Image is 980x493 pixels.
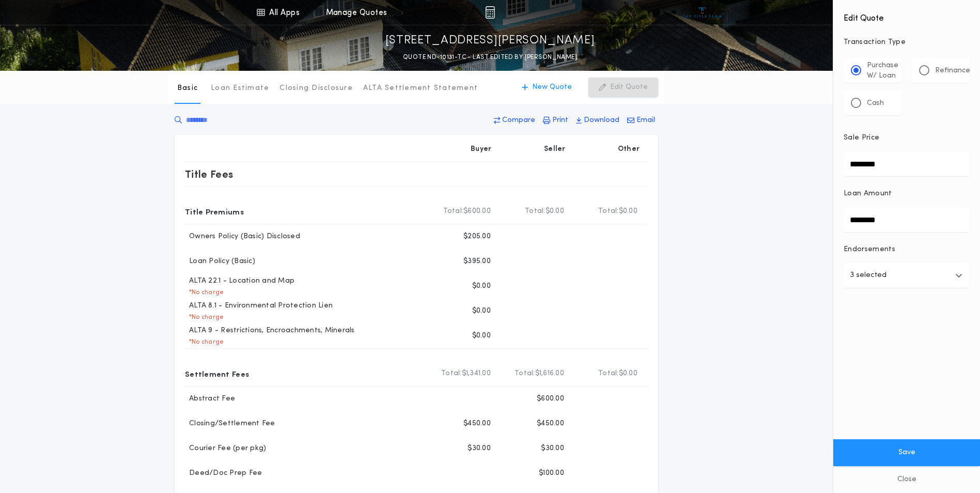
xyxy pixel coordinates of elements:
p: $450.00 [537,419,564,429]
p: Closing/Settlement Fee [185,419,275,429]
p: ALTA 8.1 - Environmental Protection Lien [185,301,333,311]
p: * No charge [185,338,224,346]
p: $205.00 [463,232,491,242]
p: $450.00 [463,419,491,429]
b: Total: [515,368,535,379]
span: $600.00 [463,206,491,217]
span: $0.00 [546,206,564,217]
p: Deed/Doc Prep Fee [185,468,262,479]
p: $0.00 [472,331,491,341]
p: Purchase W/ Loan [867,60,898,81]
p: * No charge [185,288,224,297]
p: Loan Amount [844,189,892,199]
p: Loan Policy (Basic) [185,256,255,267]
img: vs-icon [683,7,722,18]
p: ALTA Settlement Statement [363,83,478,94]
span: $1,616.00 [535,368,564,379]
p: Print [552,115,568,126]
p: Download [584,115,619,126]
b: Total: [525,206,546,217]
p: Endorsements [844,244,970,255]
span: $0.00 [619,368,637,379]
p: Other [618,144,640,155]
p: Edit Quote [610,82,648,93]
p: Closing Disclosure [279,83,353,94]
b: Total: [441,368,462,379]
button: 3 selected [844,263,970,288]
p: [STREET_ADDRESS][PERSON_NAME] [385,33,595,49]
p: Seller [544,144,566,155]
p: Courier Fee (per pkg) [185,443,266,454]
p: * No charge [185,313,224,321]
p: New Quote [532,82,572,93]
p: Email [636,115,655,126]
p: Title Fees [185,166,234,182]
button: Compare [491,111,538,130]
p: $0.00 [472,281,491,291]
p: ALTA 22.1 - Location and Map [185,276,294,286]
span: $1,341.00 [462,368,491,379]
p: $100.00 [539,468,564,479]
p: $30.00 [541,443,564,454]
input: Loan Amount [844,207,970,232]
p: Loan Estimate [211,83,269,94]
button: New Quote [511,78,582,97]
p: Refinance [935,66,970,76]
button: Email [624,111,658,130]
b: Total: [598,206,619,217]
p: Settlement Fees [185,365,249,382]
img: img [485,6,495,19]
p: Transaction Type [844,37,970,48]
button: Edit Quote [588,78,658,97]
b: Total: [598,368,619,379]
button: Save [833,439,980,466]
p: Title Premiums [185,203,244,220]
p: Abstract Fee [185,394,235,404]
p: $395.00 [463,256,491,267]
p: $0.00 [472,306,491,316]
p: ALTA 9 - Restrictions, Encroachments, Minerals [185,326,355,336]
b: Total: [443,206,464,217]
span: $0.00 [619,206,637,217]
p: Compare [502,115,535,126]
p: $600.00 [537,394,564,404]
p: QUOTE ND-10131-TC - LAST EDITED BY [PERSON_NAME] [403,52,577,63]
button: Close [833,466,980,493]
p: $30.00 [468,443,491,454]
button: Download [573,111,623,130]
h4: Edit Quote [844,6,970,25]
p: Basic [177,83,198,94]
p: Buyer [471,144,491,155]
button: Print [540,111,571,130]
p: Sale Price [844,133,879,143]
p: Cash [867,98,884,109]
p: 3 selected [850,269,886,282]
p: Owners Policy (Basic) Disclosed [185,232,300,242]
input: Sale Price [844,151,970,176]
